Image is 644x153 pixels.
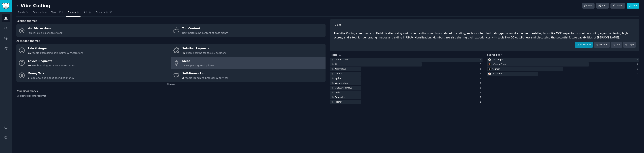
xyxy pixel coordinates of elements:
[480,72,482,75] div: 1
[334,31,636,40] div: The Vibe Coding community on Reddit is discussing various innovations and tools related to coding...
[594,42,610,48] a: Patterns
[28,32,63,34] span: Popular discussions this week
[182,32,228,34] span: Best-performing content of past month
[51,11,57,14] span: Topics
[480,63,482,66] div: 3
[488,58,491,61] img: Anthropic
[171,44,326,57] a: Solution Requests49People asking for tools & solutions
[492,58,503,61] div: r/ Anthropic
[59,11,63,14] span: 151
[110,11,112,14] span: 39
[28,46,84,51] div: Pain & Anger
[335,101,342,104] div: Prompt
[16,44,171,57] a: Pain & Anger81People expressing pain points & frustrations
[16,89,38,93] span: Your Bookmarks
[582,3,595,9] a: Info
[330,67,482,71] a: Alternative1
[16,24,171,37] a: Hot DiscussionsPopular discussions this week
[488,73,491,75] img: ClaudeAI
[2,3,10,9] img: GummySearch logo
[480,68,482,71] div: 1
[330,86,482,90] a: [PERSON_NAME]1
[182,71,229,76] div: Self-Promotion
[182,46,227,51] div: Solution Requests
[596,3,609,9] a: Edit
[330,81,482,85] a: Visualization1
[330,91,482,95] a: Code1
[186,64,214,67] span: People suggesting ideas
[480,101,482,104] div: 1
[480,82,482,85] div: 1
[335,63,337,66] div: Ai
[33,11,44,14] span: Subreddits
[31,52,83,54] span: People expressing pain points & frustrations
[335,77,342,80] div: Python
[623,42,636,48] button: Copy
[330,76,482,81] a: Python1
[50,10,64,17] a: Topics151
[45,11,47,14] span: 4
[31,64,75,67] span: People asking for advice & resources
[627,3,639,9] a: Add
[16,82,326,87] div: 2 more
[339,54,341,56] span: 10
[487,72,639,76] a: ClaudeAIr/ClaudeAI2
[16,39,40,43] span: AI-tagged themes
[16,3,50,9] h2: Vibe Coding
[83,10,92,17] a: Ask
[637,72,639,75] div: 2
[184,77,228,79] span: People launching products & services
[68,11,76,14] span: Themes
[480,96,482,99] div: 1
[28,77,29,79] span: 8
[66,10,80,17] a: Themes
[330,95,482,99] a: Reminder1
[492,72,503,75] div: r/ ClaudeAI
[488,68,491,70] img: cursor
[28,52,31,54] span: 81
[171,69,326,82] a: Self-Promotion3People launching products & services
[182,77,184,79] span: 3
[637,63,639,66] div: 4
[492,63,506,66] div: r/ ClaudeCode
[335,91,340,94] div: Code
[16,19,37,23] span: Scoring themes
[182,64,185,67] span: 15
[30,77,74,79] span: People talking about spending money
[171,57,326,69] a: Ideas15People suggesting ideas
[16,69,171,82] a: Money Talk8People talking about spending money
[96,11,105,14] span: Products
[16,57,171,69] a: Advice Requests26People asking for advice & resources
[18,11,25,14] span: Search
[487,62,639,67] a: ClaudeCoder/ClaudeCode4
[335,68,346,71] div: Alternative
[487,58,639,62] a: Anthropicr/Anthropic6
[335,96,345,99] div: Reminder
[186,52,226,54] span: People asking for tools & solutions
[480,77,482,80] div: 1
[330,54,337,57] span: Topics
[171,24,326,37] a: Top ContentBest-performing content of past month
[16,95,326,98] div: No posts bookmarked yet
[480,86,482,90] div: 1
[28,58,75,64] div: Advice Requests
[480,91,482,94] div: 1
[487,67,639,71] a: cursorr/cursor3
[488,63,491,65] img: ClaudeCode
[182,58,215,64] div: Ideas
[330,58,482,62] a: Claude code5
[334,23,342,27] span: Ideas
[95,10,114,17] a: Products39
[575,42,593,48] a: Browse all
[84,11,88,14] span: Ask
[330,100,482,104] a: Prompt1
[637,58,639,61] div: 6
[487,54,500,57] span: Subreddits
[182,52,185,54] span: 49
[335,72,342,75] div: Openai
[330,62,482,67] a: Ai3
[637,68,639,71] div: 3
[16,10,29,17] a: Search
[28,71,74,76] div: Money Talk
[610,3,625,9] a: Share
